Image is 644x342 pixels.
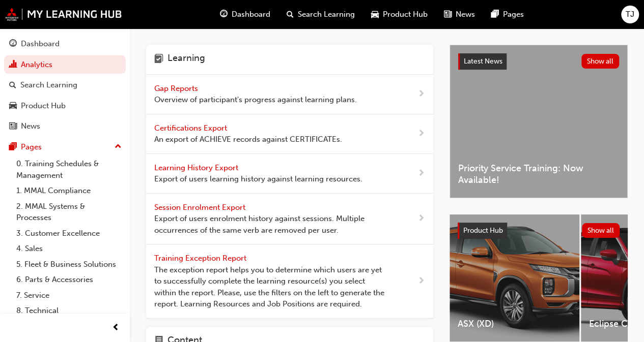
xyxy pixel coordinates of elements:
[112,322,120,334] span: prev-icon
[154,173,362,185] span: Export of users learning history against learning resources.
[9,102,17,111] span: car-icon
[220,8,228,21] span: guage-icon
[456,9,475,20] span: News
[458,53,619,70] a: Latest NewsShow all
[287,8,294,21] span: search-icon
[12,199,126,226] a: 2. MMAL Systems & Processes
[154,134,342,145] span: An export of ACHIEVE records against CERTIFICATEs.
[450,214,579,341] a: ASX (XD)
[12,288,126,303] a: 7. Service
[12,257,126,272] a: 5. Fleet & Business Solutions
[278,4,363,25] a: search-iconSearch Learning
[621,6,639,23] button: TJ
[417,212,425,225] span: next-icon
[464,57,502,66] span: Latest News
[503,9,524,20] span: Pages
[581,54,620,69] button: Show all
[4,55,126,74] a: Analytics
[167,53,205,66] h4: Learning
[154,53,163,66] span: learning-icon
[154,163,240,172] span: Learning History Export
[146,244,433,319] a: Training Exception Report The exception report helps you to determine which users are yet to succ...
[491,8,499,21] span: pages-icon
[154,84,200,93] span: Gap Reports
[21,120,40,132] div: News
[12,303,126,319] a: 8. Technical
[4,117,126,136] a: News
[146,114,433,154] a: Certifications Export An export of ACHIEVE records against CERTIFICATEs.next-icon
[436,4,483,25] a: news-iconNews
[9,143,17,152] span: pages-icon
[458,223,620,239] a: Product HubShow all
[21,100,66,112] div: Product Hub
[4,33,126,138] button: DashboardAnalyticsSearch LearningProduct HubNews
[4,76,126,95] a: Search Learning
[21,141,42,153] div: Pages
[154,94,357,106] span: Overview of participant's progress against learning plans.
[115,140,122,153] span: up-icon
[9,122,17,131] span: news-icon
[21,38,60,50] div: Dashboard
[12,183,126,199] a: 1. MMAL Compliance
[4,138,126,157] button: Pages
[12,272,126,288] a: 6. Parts & Accessories
[444,8,452,21] span: news-icon
[458,318,571,330] span: ASX (XD)
[146,154,433,194] a: Learning History Export Export of users learning history against learning resources.next-icon
[417,128,425,140] span: next-icon
[146,194,433,245] a: Session Enrolment Export Export of users enrolment history against sessions. Multiple occurrences...
[450,45,628,198] a: Latest NewsShow allPriority Service Training: Now Available!
[12,241,126,257] a: 4. Sales
[483,4,532,25] a: pages-iconPages
[417,88,425,101] span: next-icon
[626,9,634,20] span: TJ
[9,81,16,90] span: search-icon
[20,79,77,91] div: Search Learning
[154,123,229,133] span: Certifications Export
[371,8,379,21] span: car-icon
[154,203,247,212] span: Session Enrolment Export
[5,8,122,21] img: mmal
[9,40,17,49] span: guage-icon
[12,156,126,183] a: 0. Training Schedules & Management
[582,223,620,238] button: Show all
[417,275,425,288] span: next-icon
[212,4,278,25] a: guage-iconDashboard
[383,9,428,20] span: Product Hub
[298,9,355,20] span: Search Learning
[146,75,433,114] a: Gap Reports Overview of participant's progress against learning plans.next-icon
[9,60,17,70] span: chart-icon
[232,9,270,20] span: Dashboard
[458,163,619,185] span: Priority Service Training: Now Available!
[463,226,503,235] span: Product Hub
[12,226,126,241] a: 3. Customer Excellence
[363,4,436,25] a: car-iconProduct Hub
[4,97,126,115] a: Product Hub
[417,167,425,180] span: next-icon
[154,254,248,263] span: Training Exception Report
[154,213,385,236] span: Export of users enrolment history against sessions. Multiple occurrences of the same verb are rem...
[154,264,385,310] span: The exception report helps you to determine which users are yet to successfully complete the lear...
[4,35,126,53] a: Dashboard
